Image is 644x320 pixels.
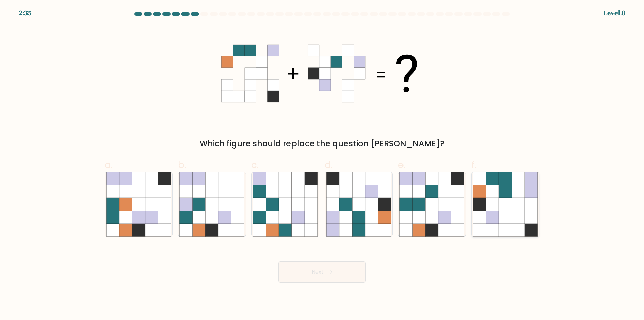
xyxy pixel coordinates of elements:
span: b. [178,158,186,171]
button: Next [278,261,366,283]
span: e. [398,158,406,171]
div: 2:35 [19,8,32,18]
span: a. [105,158,113,171]
div: Level 8 [603,8,625,18]
span: f. [471,158,476,171]
span: c. [251,158,259,171]
span: d. [325,158,333,171]
div: Which figure should replace the question [PERSON_NAME]? [109,138,535,150]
